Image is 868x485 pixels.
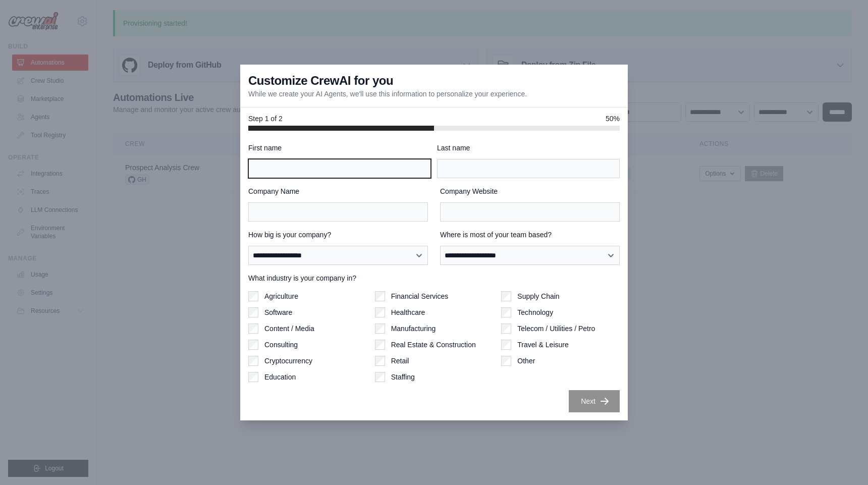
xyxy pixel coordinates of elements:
label: Financial Services [391,291,449,301]
label: Cryptocurrency [264,356,312,366]
label: Education [264,372,296,382]
label: Software [264,307,292,317]
label: Last name [437,143,620,153]
label: Telecom / Utilities / Petro [517,324,595,334]
button: Next [569,390,620,412]
label: Agriculture [264,291,298,301]
label: Where is most of your team based? [440,230,620,240]
span: Step 1 of 2 [248,114,283,124]
label: Company Name [248,186,428,196]
label: Healthcare [391,307,425,317]
label: First name [248,143,431,153]
label: What industry is your company in? [248,273,620,283]
label: Retail [391,356,409,366]
label: Staffing [391,372,415,382]
label: Manufacturing [391,324,436,334]
label: Company Website [440,186,620,196]
label: Content / Media [264,324,314,334]
label: Technology [517,307,553,317]
h3: Customize CrewAI for you [248,73,393,89]
p: While we create your AI Agents, we'll use this information to personalize your experience. [248,89,527,99]
label: Other [517,356,535,366]
label: How big is your company? [248,230,428,240]
label: Consulting [264,340,298,350]
span: 50% [606,114,620,124]
label: Real Estate & Construction [391,340,476,350]
label: Supply Chain [517,291,559,301]
label: Travel & Leisure [517,340,568,350]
